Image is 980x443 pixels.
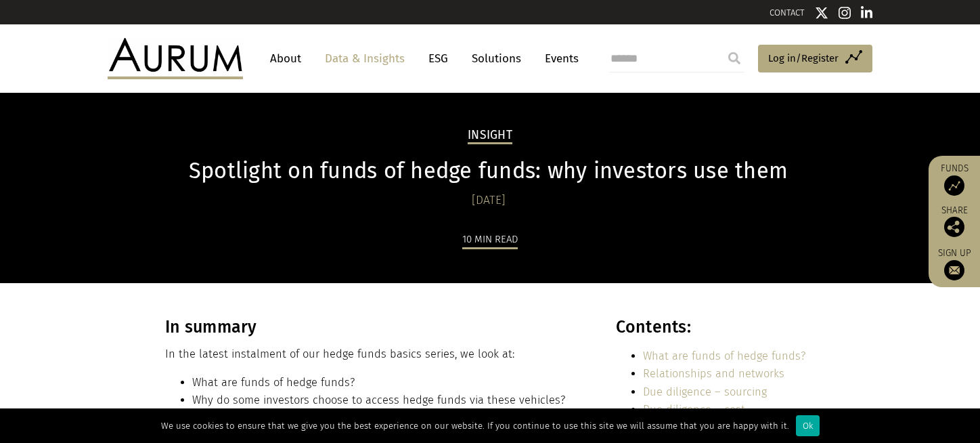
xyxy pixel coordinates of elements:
h2: Insight [468,128,512,144]
img: Aurum [108,38,243,79]
a: ESG [422,46,455,71]
span: Log in/Register [768,50,839,66]
img: Share this post [944,217,964,237]
img: Twitter icon [815,6,828,20]
div: [DATE] [165,191,811,210]
img: Instagram icon [839,6,851,20]
a: What are funds of hedge funds? [643,350,805,362]
img: Sign up to our newsletter [944,260,964,280]
div: Ok [796,415,820,436]
a: About [263,46,308,71]
h3: Contents: [616,317,811,337]
a: Sign up [935,247,973,280]
li: Why do some investors choose to access hedge funds via these vehicles? [192,392,586,409]
a: Due diligence – cost [643,403,745,416]
div: Share [935,206,973,237]
a: Funds [935,163,973,196]
h1: Spotlight on funds of hedge funds: why investors use them [165,158,811,184]
a: Events [538,46,579,71]
div: 10 min read [462,231,518,249]
li: What are funds of hedge funds? [192,374,586,392]
a: Solutions [465,46,528,71]
a: Log in/Register [758,45,872,73]
input: Submit [721,45,748,72]
a: Data & Insights [318,46,411,71]
a: Relationships and networks [643,367,784,380]
p: In the latest instalment of our hedge funds basics series, we look at: [165,345,586,363]
img: Access Funds [944,175,964,196]
a: CONTACT [770,7,805,18]
h3: In summary [165,317,586,337]
img: Linkedin icon [861,6,873,20]
a: Due diligence – sourcing [643,385,767,398]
